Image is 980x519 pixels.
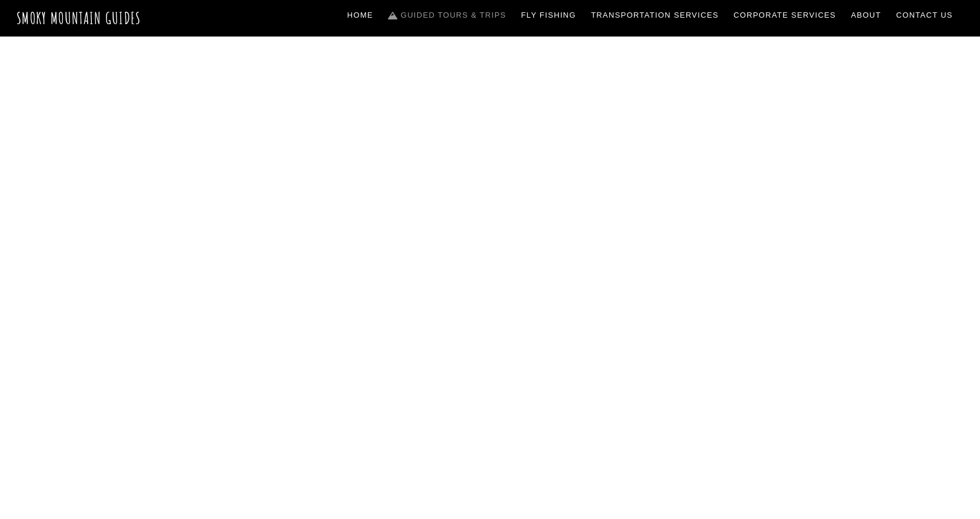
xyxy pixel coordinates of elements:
h1: The ONLY one-stop, full Service Guide Company for the Gatlinburg and [GEOGRAPHIC_DATA] side of th... [224,279,756,460]
a: Contact Us [892,3,958,28]
a: Corporate Services [729,3,841,28]
a: Guided Tours & Trips [384,3,511,28]
a: Transportation Services [586,3,723,28]
a: About [846,3,886,28]
a: Smoky Mountain Guides [16,8,141,28]
span: Guided Trips & Tours [343,213,637,261]
a: Home [343,3,378,28]
a: Fly Fishing [517,3,581,28]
